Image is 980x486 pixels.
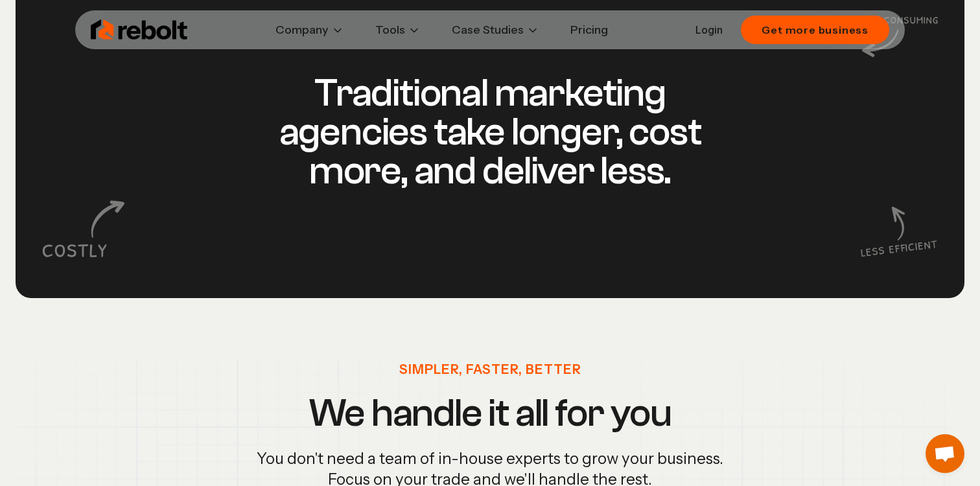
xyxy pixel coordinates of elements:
h3: Traditional marketing agencies take longer, cost more, and deliver less. [241,74,739,191]
button: Get more business [741,16,889,44]
p: Simpler, Faster, Better [399,360,581,378]
a: Open chat [926,434,964,473]
button: Case Studies [441,17,550,43]
img: Rebolt Logo [91,17,188,43]
h3: We handle it all for you [309,394,671,433]
a: Login [695,22,723,38]
button: Tools [365,17,431,43]
button: Company [265,17,355,43]
a: Pricing [560,17,618,43]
